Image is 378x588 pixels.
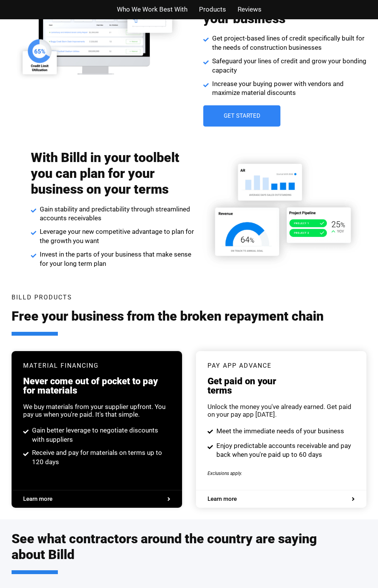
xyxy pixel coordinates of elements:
a: Who We Work Best With [117,4,187,15]
span: Learn more [208,496,237,502]
a: Learn more [208,496,355,502]
span: Learn more [23,496,52,502]
div: We buy materials from your supplier upfront. You pay us when you're paid. It's that simple. [23,403,170,418]
span: Safeguard your lines of credit and grow your bonding capacity [210,57,366,75]
span: Enjoy predictable accounts receivable and pay back when you're paid up to 60 days [214,441,355,460]
span: Invest in the parts of your business that make sense for your long term plan [38,250,194,269]
h3: pay app advance [208,363,355,369]
span: Get project-based lines of credit specifically built for the needs of construction businesses [210,34,366,52]
a: Learn more [23,496,170,502]
span: Increase your buying power with vendors and maximize material discounts [210,79,366,98]
h3: Never come out of pocket to pay for materials [23,377,170,395]
a: Products [199,4,226,15]
div: Unlock the money you've already earned. Get paid on your pay app [DATE]. [208,403,355,418]
span: Leverage your new competitive advantage to plan for the growth you want [38,227,194,246]
h3: Get paid on your terms [208,377,355,395]
a: Reviews [238,4,262,15]
span: Gain better leverage to negotiate discounts with suppliers [30,426,170,444]
span: Get Started [224,113,260,119]
h2: See what contractors around the country are saying about Billd [12,531,351,574]
span: Meet the immediate needs of your business [214,427,344,436]
h3: Billd Products [12,294,72,301]
h2: Free your business from the broken repayment chain [12,308,324,336]
span: Exclusions apply. [208,471,242,476]
a: Get Started [203,105,280,127]
h2: With Billd in your toolbelt you can plan for your business on your terms [31,150,194,197]
span: Receive and pay for materials on terms up to 120 days [30,448,170,467]
span: Gain stability and predictability through streamlined accounts receivables [38,205,194,223]
h3: Material Financing [23,363,170,369]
